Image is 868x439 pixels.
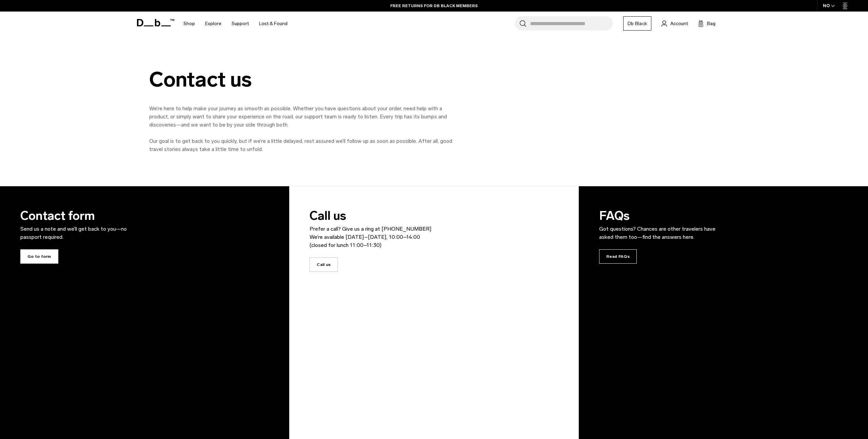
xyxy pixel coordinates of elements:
a: FREE RETURNS FOR DB BLACK MEMBERS [390,3,478,9]
a: Support [232,12,249,36]
span: Bag [707,20,715,27]
h3: Contact form [20,207,142,241]
h3: Call us [310,207,432,249]
p: Got questions? Chances are other travelers have asked them too—find the answers here. [599,225,721,241]
p: Send us a note and we’ll get back to you—no passport required. [20,225,142,241]
div: Contact us [149,68,454,91]
a: Db Black [623,16,651,31]
p: Our goal is to get back to you quickly, but if we’re a little delayed, rest assured we’ll follow ... [149,137,454,153]
span: Go to form [20,249,58,264]
button: Bag [698,19,715,27]
a: Account [662,19,688,27]
p: Prefer a call? Give us a ring at [PHONE_NUMBER] We’re available [DATE]–[DATE], 10:00–14:00 (close... [310,225,432,249]
h3: FAQs [599,207,721,241]
a: Shop [183,12,195,36]
a: Explore [205,12,221,36]
span: Call us [310,257,338,272]
span: Read FAQs [599,249,637,264]
p: We’re here to help make your journey as smooth as possible. Whether you have questions about your... [149,104,454,129]
span: Account [670,20,688,27]
a: Lost & Found [259,12,288,36]
nav: Main Navigation [178,12,293,36]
